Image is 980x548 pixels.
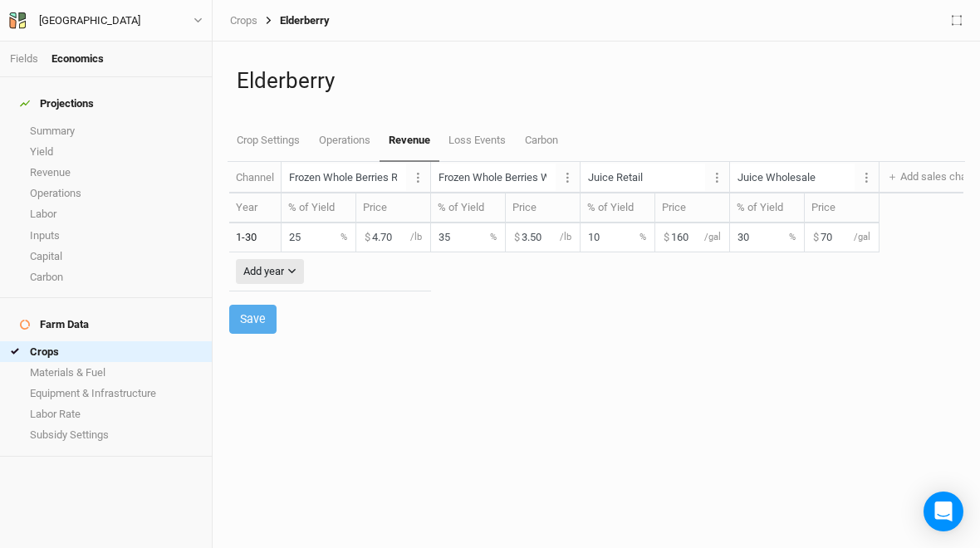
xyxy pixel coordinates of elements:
[516,120,567,160] a: Carbon
[229,305,277,334] button: Save
[8,12,203,30] button: [GEOGRAPHIC_DATA]
[20,97,94,110] div: Projections
[237,68,956,94] h1: Elderberry
[431,193,506,223] th: % of Yield
[639,231,646,244] label: %
[229,193,282,223] th: Year
[51,51,104,66] div: Economics
[854,231,870,244] label: /gal
[230,14,257,27] a: Crops
[10,52,38,65] a: Fields
[789,231,796,244] label: %
[39,12,140,29] div: Five Springs Farms
[805,193,880,223] th: Price
[410,231,422,244] label: /lb
[664,229,669,244] label: $
[228,120,309,160] a: Crop Settings
[655,193,730,223] th: Price
[490,231,497,244] label: %
[924,492,963,531] div: Open Intercom Messenger
[39,12,140,29] div: [GEOGRAPHIC_DATA]
[560,231,571,244] label: /lb
[365,229,370,244] label: $
[20,318,89,331] div: Farm Data
[813,229,819,244] label: $
[514,229,520,244] label: $
[506,193,581,223] th: Price
[356,193,431,223] th: Price
[257,14,330,27] div: Elderberry
[341,231,347,244] label: %
[282,193,356,223] th: % of Yield
[243,263,284,280] div: Add year
[581,193,655,223] th: % of Yield
[229,162,282,193] th: Channel
[439,120,515,160] a: Loss Events
[730,193,805,223] th: % of Yield
[229,223,282,252] td: 1-30
[380,120,439,162] a: Revenue
[309,120,379,160] a: Operations
[704,231,721,244] label: /gal
[236,259,304,284] button: Add year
